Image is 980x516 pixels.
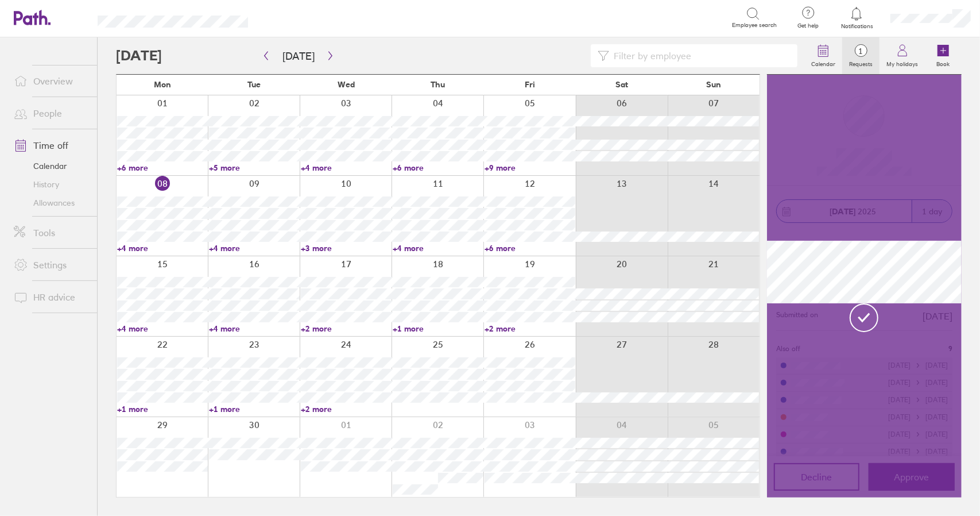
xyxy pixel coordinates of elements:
a: People [5,102,97,125]
button: [DATE] [273,47,324,66]
a: Allowances [5,194,97,212]
a: +1 more [117,404,208,414]
label: Book [930,57,957,68]
a: +4 more [393,243,483,253]
a: Tools [5,221,97,244]
div: Search [279,12,308,22]
a: +5 more [209,163,300,173]
label: My holidays [880,57,925,68]
a: History [5,175,97,194]
span: Sun [706,80,721,89]
a: +1 more [209,404,300,414]
span: Notifications [838,23,876,30]
a: Settings [5,253,97,276]
a: +4 more [301,163,392,173]
a: +6 more [117,163,208,173]
span: Get help [789,22,827,29]
a: Overview [5,70,97,93]
a: +2 more [485,324,575,334]
input: Filter by employee [609,45,791,67]
span: Employee search [732,22,777,29]
span: Tue [247,80,261,89]
label: Calendar [804,57,842,68]
span: Thu [431,80,445,89]
a: HR advice [5,286,97,309]
a: +6 more [485,243,575,253]
a: +2 more [301,324,392,334]
a: +4 more [209,324,300,334]
label: Requests [842,57,880,68]
a: Calendar [5,157,97,175]
a: Book [925,37,962,74]
a: +2 more [301,404,392,414]
span: 1 [842,47,880,56]
a: My holidays [880,37,925,74]
span: Sat [615,80,628,89]
a: Time off [5,134,97,157]
span: Fri [525,80,535,89]
a: +9 more [485,163,575,173]
a: 1Requests [842,37,880,74]
a: +4 more [117,324,208,334]
a: +4 more [209,243,300,253]
span: Wed [338,80,355,89]
span: Mon [154,80,171,89]
a: Notifications [838,6,876,30]
a: +1 more [393,324,483,334]
a: Calendar [804,37,842,74]
a: +4 more [117,243,208,253]
a: +3 more [301,243,392,253]
a: +6 more [393,163,483,173]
